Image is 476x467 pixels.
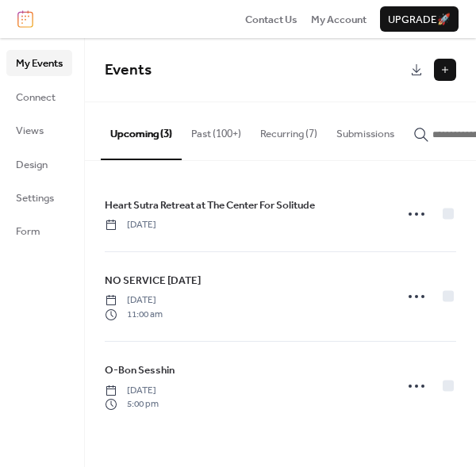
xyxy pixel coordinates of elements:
[6,218,72,243] a: Form
[6,84,72,109] a: Connect
[327,102,404,158] button: Submissions
[105,384,159,398] span: [DATE]
[105,397,159,411] span: 5:00 pm
[16,56,63,71] span: My Events
[105,218,156,232] span: [DATE]
[251,102,327,158] button: Recurring (7)
[16,190,54,206] span: Settings
[16,90,56,105] span: Connect
[105,197,315,213] span: Heart Sutra Retreat at The Center For Solitude
[101,102,182,159] button: Upcoming (3)
[105,293,163,308] span: [DATE]
[105,272,201,289] a: NO SERVICE [DATE]
[17,10,33,28] img: logo
[16,157,48,173] span: Design
[380,6,459,32] button: Upgrade🚀
[6,151,72,177] a: Design
[105,362,175,378] span: O-Bon Sesshin
[6,117,72,143] a: Views
[311,12,367,28] span: My Account
[105,56,152,85] span: Events
[105,308,163,322] span: 11:00 am
[6,50,72,75] a: My Events
[388,12,451,28] span: Upgrade 🚀
[105,197,315,214] a: Heart Sutra Retreat at The Center For Solitude
[182,102,251,158] button: Past (100+)
[105,273,201,289] span: NO SERVICE [DATE]
[16,224,40,239] span: Form
[16,123,44,139] span: Views
[6,185,72,210] a: Settings
[245,12,297,28] span: Contact Us
[311,11,367,27] a: My Account
[105,362,175,379] a: O-Bon Sesshin
[245,11,297,27] a: Contact Us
